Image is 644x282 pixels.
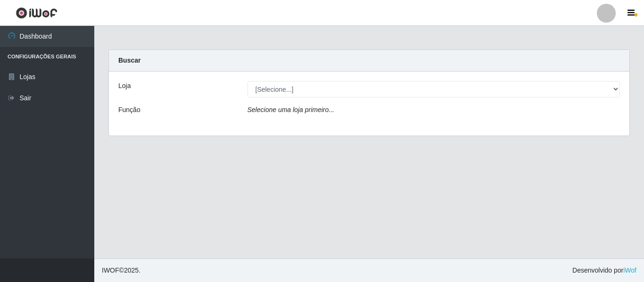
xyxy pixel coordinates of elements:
label: Função [118,105,140,115]
i: Selecione uma loja primeiro... [248,106,334,113]
img: CoreUI Logo [16,7,58,19]
span: © 2025 . [102,266,140,275]
strong: Buscar [118,56,140,64]
label: Loja [118,81,131,91]
a: iWof [623,266,636,274]
span: IWOF [102,266,119,274]
span: Desenvolvido por [572,266,636,275]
